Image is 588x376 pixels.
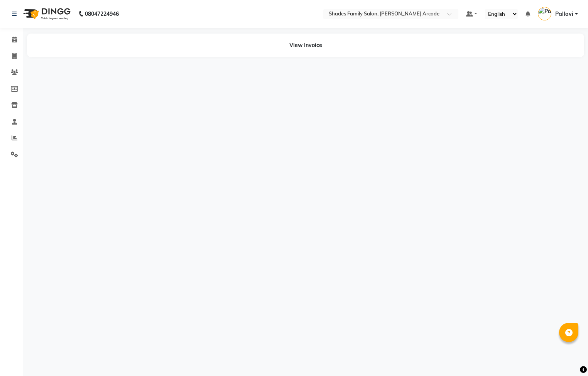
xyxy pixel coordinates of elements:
iframe: chat widget [556,345,580,368]
span: Pallavi [555,10,573,18]
div: View Invoice [27,34,584,57]
img: logo [20,3,73,25]
img: Pallavi [538,7,551,20]
b: 08047224946 [85,3,119,25]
